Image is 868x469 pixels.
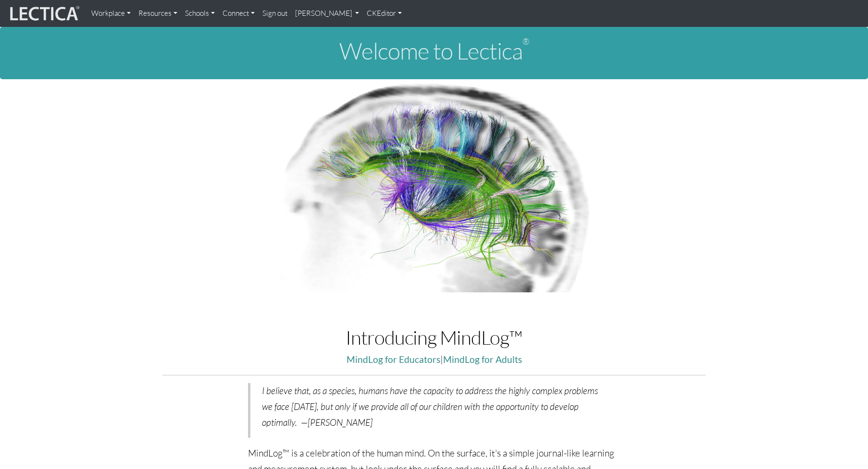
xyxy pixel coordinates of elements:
a: MindLog for Educators [347,354,440,365]
a: Schools [181,4,219,23]
a: Connect [219,4,259,23]
h1: Introducing MindLog™ [162,327,706,348]
a: Workplace [87,4,135,23]
a: [PERSON_NAME] [291,4,363,23]
a: MindLog for Adults [443,354,522,365]
p: | [162,352,706,368]
a: Sign out [259,4,291,23]
img: Human Connectome Project Image [274,79,594,292]
sup: ® [522,36,529,47]
img: lecticalive [8,4,80,23]
h1: Welcome to Lectica [8,38,860,64]
a: Resources [135,4,181,23]
p: I believe that, as a species, humans have the capacity to address the highly complex problems we ... [262,383,608,430]
a: CKEditor [363,4,406,23]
